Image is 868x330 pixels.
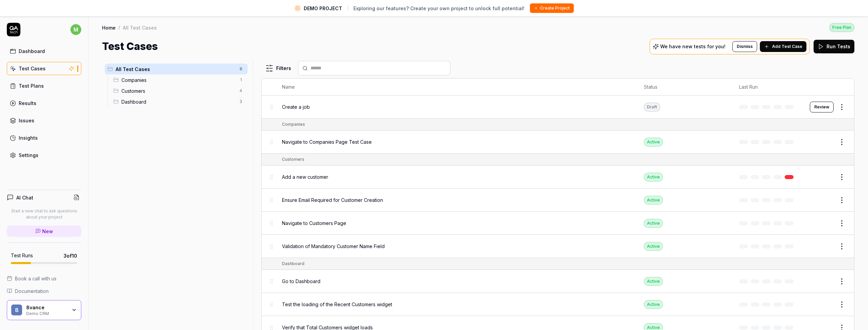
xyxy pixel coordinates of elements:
[262,293,854,316] tr: Test the loading of the Recent Customers widgetActive
[760,41,806,52] button: Add Test Case
[304,5,342,12] span: DEMO PROJECT
[261,62,295,75] button: Filters
[282,196,383,204] span: Ensure Email Required for Customer Creation
[282,301,392,308] span: Test the loading of the Recent Customers widget
[116,66,235,73] span: All Test Cases
[282,121,305,127] div: Companies
[353,5,524,12] span: Exploring our features? Create your own project to unlock full potential!
[11,253,33,259] h5: Test Runs
[282,173,328,180] span: Add a new customer
[19,100,36,107] div: Results
[7,131,81,144] a: Insights
[282,220,346,227] span: Navigate to Customers Page
[7,226,81,237] a: New
[814,40,854,53] button: Run Tests
[262,166,854,189] tr: Add a new customerActive
[237,87,245,95] span: 4
[262,189,854,212] tr: Ensure Email Required for Customer CreationActive
[19,48,45,55] div: Dashboard
[111,74,248,85] div: Drag to reorderCompanies1
[644,219,663,228] div: Active
[644,242,663,251] div: Active
[530,3,574,13] button: Create Project
[262,235,854,258] tr: Validation of Mandatory Customer Name FieldActive
[637,79,733,95] th: Status
[42,228,53,235] span: New
[772,44,802,50] span: Add Test Case
[237,76,245,84] span: 1
[7,79,81,92] a: Test Plans
[102,39,158,54] h1: Test Cases
[70,24,81,35] span: m
[19,65,46,72] div: Test Cases
[16,194,33,201] h4: AI Chat
[262,212,854,235] tr: Navigate to Customers PageActive
[121,98,235,105] span: Dashboard
[111,85,248,96] div: Drag to reorderCustomers4
[7,62,81,75] a: Test Cases
[64,252,77,259] span: 3 of 10
[262,131,854,154] tr: Navigate to Companies Page Test CaseActive
[121,76,235,84] span: Companies
[237,98,245,106] span: 3
[26,310,67,316] div: Demo CRM
[644,300,663,309] div: Active
[7,208,81,220] p: Start a new chat to ask questions about your project
[7,300,81,320] button: 88vanceDemo CRM
[26,305,67,311] div: 8vance
[282,156,304,162] div: Customers
[282,278,320,285] span: Go to Dashboard
[262,95,854,119] tr: Create a jobDraftReview
[282,103,310,110] span: Create a job
[262,270,854,293] tr: Go to DashboardActive
[282,243,385,250] span: Validation of Mandatory Customer Name Field
[282,138,372,145] span: Navigate to Companies Page Test Case
[275,79,637,95] th: Name
[19,117,34,124] div: Issues
[118,24,120,31] div: /
[70,23,81,36] button: m
[660,44,725,49] p: We have new tests for you!
[7,275,81,282] a: Book a call with us
[7,114,81,127] a: Issues
[282,261,304,267] div: Dashboard
[644,277,663,286] div: Active
[732,79,803,95] th: Last Run
[15,275,56,282] span: Book a call with us
[102,24,116,31] a: Home
[11,305,22,315] span: 8
[237,65,245,73] span: 9
[123,24,157,31] div: All Test Cases
[7,97,81,110] a: Results
[19,152,38,159] div: Settings
[644,173,663,181] div: Active
[121,87,235,94] span: Customers
[19,82,44,89] div: Test Plans
[7,149,81,162] a: Settings
[111,96,248,107] div: Drag to reorderDashboard3
[644,196,663,205] div: Active
[732,41,757,52] button: Dismiss
[19,134,38,141] div: Insights
[644,103,660,111] div: Draft
[829,23,854,32] button: Free Plan
[810,102,834,112] button: Review
[7,288,81,295] a: Documentation
[7,45,81,58] a: Dashboard
[15,288,49,295] span: Documentation
[644,138,663,146] div: Active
